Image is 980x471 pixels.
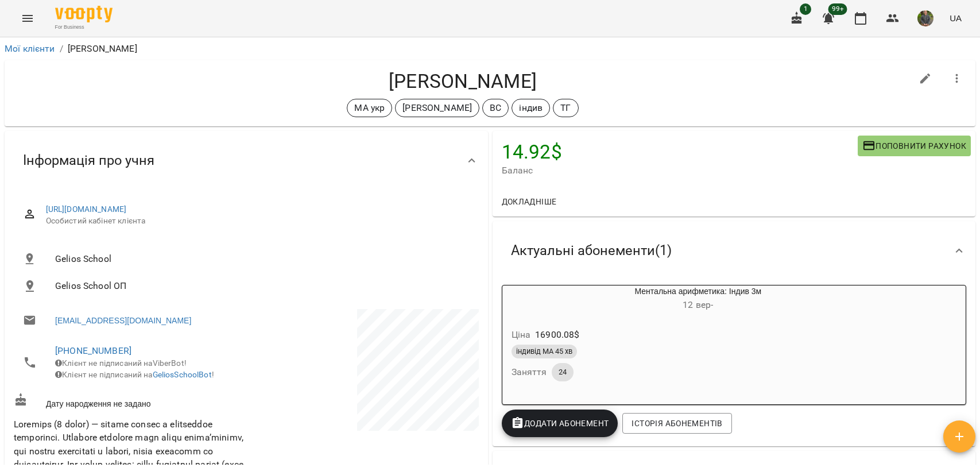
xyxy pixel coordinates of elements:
[497,191,561,212] button: Докладніше
[402,101,472,115] p: [PERSON_NAME]
[354,101,385,115] p: МА укр
[552,367,574,377] span: 24
[55,252,470,266] span: Gelios School
[23,152,154,169] span: Інформація про учня
[14,70,912,93] h4: [PERSON_NAME]
[512,327,531,343] h6: Ціна
[490,101,501,115] p: ВС
[632,416,722,430] span: Історія абонементів
[482,99,509,117] div: ВС
[512,364,547,380] h6: Заняття
[11,391,246,412] div: Дату народження не задано
[553,99,578,117] div: ТГ
[395,99,479,117] div: [PERSON_NAME]
[950,12,962,24] span: UA
[502,140,858,164] h4: 14.92 $
[828,3,847,15] span: 99+
[68,42,137,56] p: [PERSON_NAME]
[46,204,127,214] a: [URL][DOMAIN_NAME]
[512,346,577,357] span: індивід МА 45 хв
[55,345,131,356] a: [PHONE_NUMBER]
[5,42,975,56] nav: breadcrumb
[46,215,470,227] span: Особистий кабінет клієнта
[560,101,571,115] p: ТГ
[55,6,113,22] img: Voopty Logo
[502,285,557,313] div: Ментальна арифметика: Індив 3м
[557,285,839,313] div: Ментальна арифметика: Індив 3м
[800,3,811,15] span: 1
[55,24,113,31] span: For Business
[153,370,212,379] a: GeliosSchoolBot
[502,410,618,437] button: Додати Абонемент
[535,328,579,342] p: 16900.08 $
[683,299,713,310] span: 12 вер -
[493,221,976,280] div: Актуальні абонементи(1)
[5,131,488,190] div: Інформація про учня
[14,5,41,32] button: Menu
[60,42,63,56] li: /
[858,136,971,156] button: Поповнити рахунок
[55,279,470,293] span: Gelios School ОП
[55,370,214,379] span: Клієнт не підписаний на !
[945,7,966,29] button: UA
[502,164,858,177] span: Баланс
[55,358,187,368] span: Клієнт не підписаний на ViberBot!
[862,139,966,153] span: Поповнити рахунок
[511,416,609,430] span: Додати Абонемент
[5,43,55,54] a: Мої клієнти
[917,10,933,26] img: 2aca21bda46e2c85bd0f5a74cad084d8.jpg
[55,315,191,326] a: [EMAIL_ADDRESS][DOMAIN_NAME]
[502,285,839,395] button: Ментальна арифметика: Індив 3м12 вер- Ціна16900.08$індивід МА 45 хвЗаняття24
[519,101,543,115] p: індив
[622,413,731,434] button: Історія абонементів
[512,99,550,117] div: індив
[511,242,672,260] span: Актуальні абонементи ( 1 )
[502,195,557,209] span: Докладніше
[347,99,392,117] div: МА укр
